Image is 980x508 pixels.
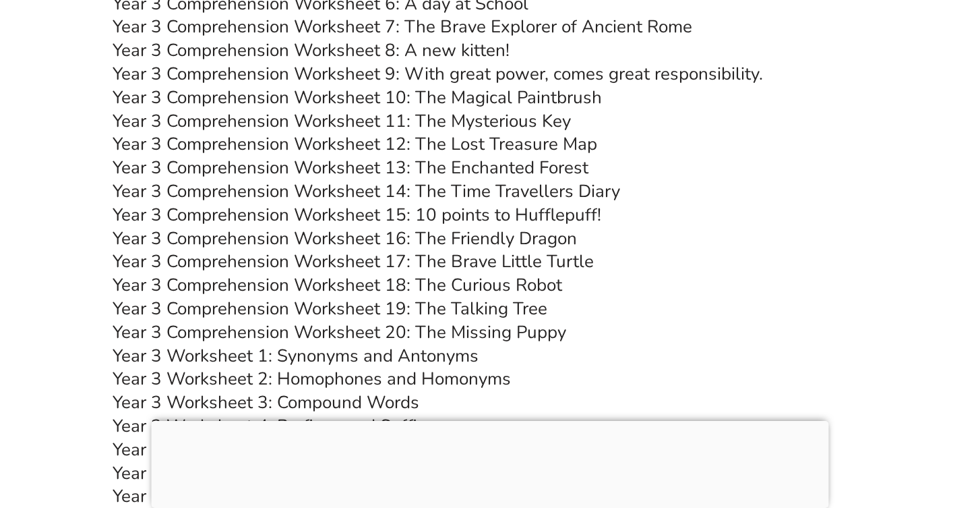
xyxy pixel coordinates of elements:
a: Year 3 Comprehension Worksheet 20: The Missing Puppy [113,320,566,344]
a: Year 3 Worksheet 3: Compound Words [113,391,419,414]
a: Year 3 Worksheet 5: Nouns, Verbs, and Adjectives [113,438,507,461]
a: Year 3 Worksheet 1: Synonyms and Antonyms [113,344,479,368]
a: Year 3 Comprehension Worksheet 7: The Brave Explorer of Ancient Rome [113,15,692,38]
a: Year 3 Comprehension Worksheet 16: The Friendly Dragon [113,227,577,250]
a: Year 3 Comprehension Worksheet 13: The Enchanted Forest [113,156,588,179]
a: Year 3 Comprehension Worksheet 19: The Talking Tree [113,297,547,320]
a: Year 3 Comprehension Worksheet 11: The Mysterious Key [113,109,571,133]
a: Year 3 Worksheet 7: Subject-Verb Agreement [113,484,472,508]
a: Year 3 Comprehension Worksheet 12: The Lost Treasure Map [113,132,597,156]
a: Year 3 Comprehension Worksheet 15: 10 points to Hufflepuff! [113,203,601,227]
iframe: Advertisement [152,421,829,505]
a: Year 3 Comprehension Worksheet 18: The Curious Robot [113,273,562,297]
a: Year 3 Comprehension Worksheet 10: The Magical Paintbrush [113,86,602,109]
a: Year 3 Comprehension Worksheet 17: The Brave Little Turtle [113,250,594,273]
a: Year 3 Comprehension Worksheet 8: A new kitten! [113,38,510,62]
a: Year 3 Worksheet 2: Homophones and Homonyms [113,367,511,391]
a: Year 3 Worksheet 6: Proper Nouns vs. Common Nouns [113,461,541,485]
a: Year 3 Worksheet 4: Prefixes and Suffixes [113,414,445,438]
a: Year 3 Comprehension Worksheet 14: The Time Travellers Diary [113,179,620,203]
iframe: Chat Widget [749,356,980,508]
a: Year 3 Comprehension Worksheet 9: With great power, comes great responsibility. [113,62,763,86]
